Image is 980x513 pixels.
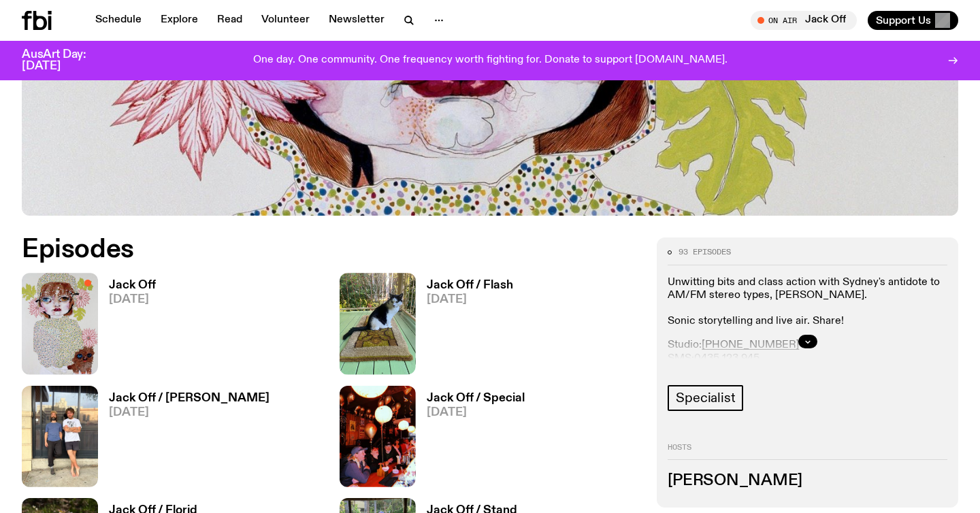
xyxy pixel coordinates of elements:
span: Specialist [676,391,735,406]
a: Jack Off[DATE] [98,280,156,374]
span: [DATE] [427,407,525,418]
a: Explore [152,11,206,30]
span: 93 episodes [679,248,731,256]
a: Newsletter [321,11,393,30]
a: Jack Off / Special[DATE] [416,393,525,487]
a: Jack Off / [PERSON_NAME][DATE] [98,393,269,487]
img: Ricky Albeck + Violinist Tom on the street leaning against the front window of the fbi station [22,386,98,487]
span: [DATE] [109,294,156,305]
a: Read [209,11,250,30]
h3: Jack Off / [PERSON_NAME] [109,393,269,404]
p: Unwitting bits and class action with Sydney's antidote to AM/FM stereo types, [PERSON_NAME]. Soni... [668,276,947,329]
button: Support Us [868,11,958,30]
a: Volunteer [253,11,318,30]
a: Jack Off / Flash[DATE] [416,280,513,374]
img: a dotty lady cuddling her cat amongst flowers [22,273,98,374]
p: One day. One community. One frequency worth fighting for. Donate to support [DOMAIN_NAME]. [253,54,728,67]
button: On AirJack Off [751,11,857,30]
h3: Jack Off / Flash [427,280,513,291]
h3: AusArt Day: [DATE] [22,49,109,72]
a: Specialist [668,385,743,411]
h2: Hosts [668,444,947,460]
h3: [PERSON_NAME] [668,474,947,489]
a: Schedule [87,11,150,30]
span: [DATE] [109,407,269,418]
h2: Episodes [22,237,640,262]
span: [DATE] [427,294,513,305]
h3: Jack Off [109,280,156,291]
span: Support Us [876,14,931,27]
h3: Jack Off / Special [427,393,525,404]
